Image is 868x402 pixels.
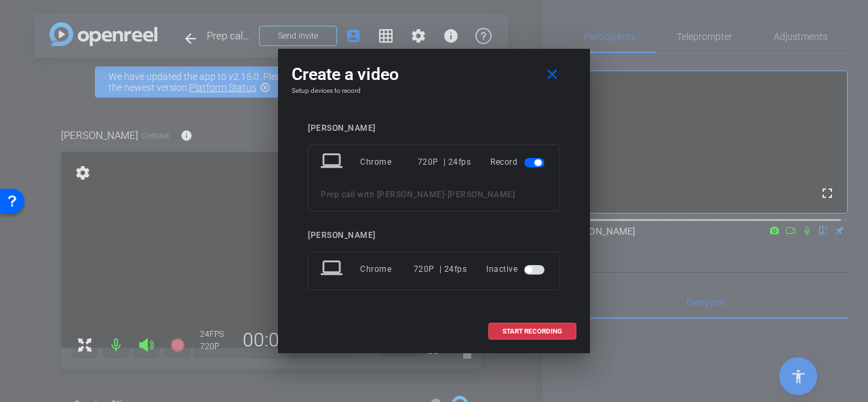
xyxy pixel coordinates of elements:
[360,257,414,281] div: Chrome
[490,150,547,174] div: Record
[292,62,576,87] div: Create a video
[414,257,467,281] div: 720P | 24fps
[308,230,560,241] div: [PERSON_NAME]
[321,150,345,174] mat-icon: laptop
[360,150,418,174] div: Chrome
[444,190,448,199] span: -
[321,190,444,199] span: Prep call with [PERSON_NAME]
[502,328,562,335] span: START RECORDING
[486,257,547,281] div: Inactive
[448,190,515,199] span: [PERSON_NAME]
[544,66,561,83] mat-icon: close
[321,257,345,281] mat-icon: laptop
[418,150,471,174] div: 720P | 24fps
[308,123,560,134] div: [PERSON_NAME]
[292,87,576,95] h4: Setup devices to record
[488,323,576,340] button: START RECORDING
